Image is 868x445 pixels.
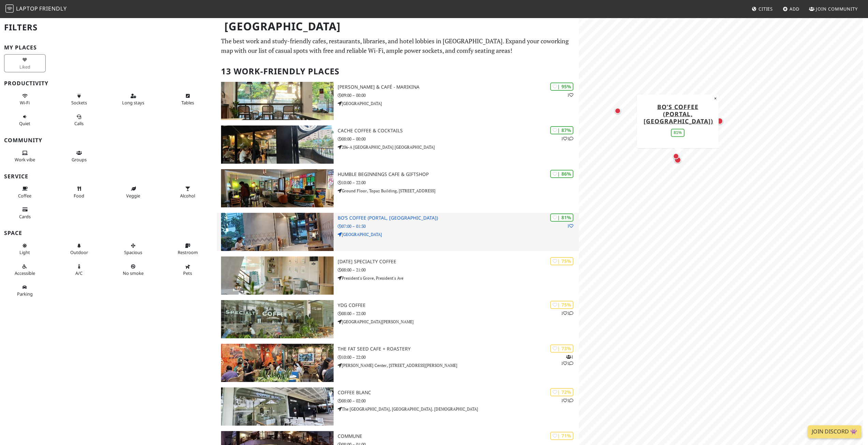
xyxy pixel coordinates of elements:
p: [GEOGRAPHIC_DATA] [338,100,579,107]
span: Air conditioned [75,270,83,276]
p: The best work and study-friendly cafes, restaurants, libraries, and hotel lobbies in [GEOGRAPHIC_... [221,36,574,56]
div: | 95% [550,83,573,90]
p: 07:00 – 01:30 [338,223,579,229]
p: 1 1 [561,397,573,404]
span: Power sockets [71,100,87,106]
span: Restroom [177,249,197,255]
span: Alcohol [180,193,195,199]
span: Veggie [126,193,140,199]
span: Group tables [72,157,87,163]
div: Map marker [613,106,622,115]
h3: YDG Coffee [338,302,579,308]
img: YDG Coffee [221,300,333,338]
button: Alcohol [167,183,208,201]
button: Work vibe [4,147,46,165]
button: Accessible [4,261,46,279]
p: 10:00 – 22:00 [338,179,579,186]
a: YDG Coffee | 75% 11 YDG Coffee 08:00 – 22:00 [GEOGRAPHIC_DATA][PERSON_NAME] [217,300,578,338]
h3: Bo’s Coffee (Portal, [GEOGRAPHIC_DATA]) [338,215,579,221]
h3: Commune [338,433,579,439]
button: Outdoor [58,240,100,258]
div: | 75% [550,257,573,265]
p: Ground Floor, Topaz Building, [STREET_ADDRESS] [338,188,579,194]
img: LaptopFriendly [5,4,14,13]
h2: 13 Work-Friendly Places [221,61,574,82]
button: Tables [167,90,208,108]
p: [PERSON_NAME] Center, [STREET_ADDRESS][PERSON_NAME] [338,362,579,369]
h3: Productivity [4,80,213,87]
a: COFFEE BLANC | 72% 11 COFFEE BLANC 08:00 – 02:00 The [GEOGRAPHIC_DATA], [GEOGRAPHIC_DATA]. [DEMOG... [217,387,578,426]
button: Groups [58,147,100,165]
p: 09:00 – 00:00 [338,92,579,99]
button: Veggie [113,183,154,201]
div: Map marker [672,152,680,161]
div: | 75% [550,301,573,309]
div: Map marker [711,125,719,134]
p: 1 1 1 [561,354,573,367]
div: | 71% [550,432,573,440]
h3: Humble Beginnings Cafe & Giftshop [338,172,579,177]
h3: [DATE] Specialty Coffee [338,259,579,265]
span: People working [15,157,35,163]
button: No smoke [113,261,154,279]
p: The [GEOGRAPHIC_DATA], [GEOGRAPHIC_DATA]. [DEMOGRAPHIC_DATA] [338,406,579,412]
button: Light [4,240,46,258]
img: Sumio Ramen & Café - Marikina [221,82,333,120]
a: Join Community [806,3,860,15]
span: Laptop [16,5,38,12]
p: [GEOGRAPHIC_DATA][PERSON_NAME] [338,318,579,325]
p: [GEOGRAPHIC_DATA] [338,231,579,238]
span: Quiet [19,120,30,127]
span: Work-friendly tables [181,100,194,106]
button: Coffee [4,183,46,201]
span: Spacious [124,249,142,255]
span: Accessible [15,270,35,276]
button: Quiet [4,111,46,129]
h3: My Places [4,44,213,51]
div: | 73% [550,344,573,352]
h3: Space [4,230,213,236]
a: Dahan Specialty Coffee | 75% [DATE] Specialty Coffee 08:00 – 21:00 President's Grove, President's... [217,256,578,295]
a: The Fat Seed Cafe + Roastery | 73% 111 The Fat Seed Cafe + Roastery 10:00 – 22:00 [PERSON_NAME] C... [217,344,578,382]
p: 1 1 [561,310,573,316]
button: Wi-Fi [4,90,46,108]
h3: [PERSON_NAME] & Café - Marikina [338,84,579,90]
a: Join Discord 👾 [808,425,861,438]
h3: Service [4,173,213,180]
button: Parking [4,282,46,300]
span: Cities [759,6,773,12]
button: Pets [167,261,208,279]
button: Spacious [113,240,154,258]
p: 1 [567,92,573,98]
span: Join Community [816,6,858,12]
div: | 86% [550,170,573,178]
p: 08:00 – 00:00 [338,136,579,142]
button: Close popup [712,94,719,102]
div: | 72% [550,388,573,396]
div: Map marker [715,116,724,126]
button: Restroom [167,240,208,258]
h2: Filters [4,17,213,38]
span: Parking [17,291,33,297]
img: Bo’s Coffee (Portal, Greenfield) [221,213,333,251]
span: Video/audio calls [74,120,84,127]
span: Coffee [18,193,31,199]
button: Food [58,183,100,201]
button: Cards [4,204,46,222]
a: Bo’s Coffee (Portal, [GEOGRAPHIC_DATA]) [644,102,713,125]
h1: [GEOGRAPHIC_DATA] [219,17,577,36]
button: A/C [58,261,100,279]
span: Outdoor area [70,249,88,255]
a: Cities [749,3,776,15]
span: Friendly [39,5,67,12]
a: Bo’s Coffee (Portal, Greenfield) | 81% 1 Bo’s Coffee (Portal, [GEOGRAPHIC_DATA]) 07:00 – 01:30 [G... [217,213,578,251]
p: 08:00 – 22:00 [338,310,579,317]
h3: The Fat Seed Cafe + Roastery [338,346,579,352]
p: 10:00 – 22:00 [338,354,579,360]
img: The Fat Seed Cafe + Roastery [221,344,333,382]
img: COFFEE BLANC [221,387,333,426]
span: Long stays [122,100,144,106]
span: Add [790,6,799,12]
a: Humble Beginnings Cafe & Giftshop | 86% Humble Beginnings Cafe & Giftshop 10:00 – 22:00 Ground Fl... [217,169,578,207]
div: | 81% [550,213,573,221]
